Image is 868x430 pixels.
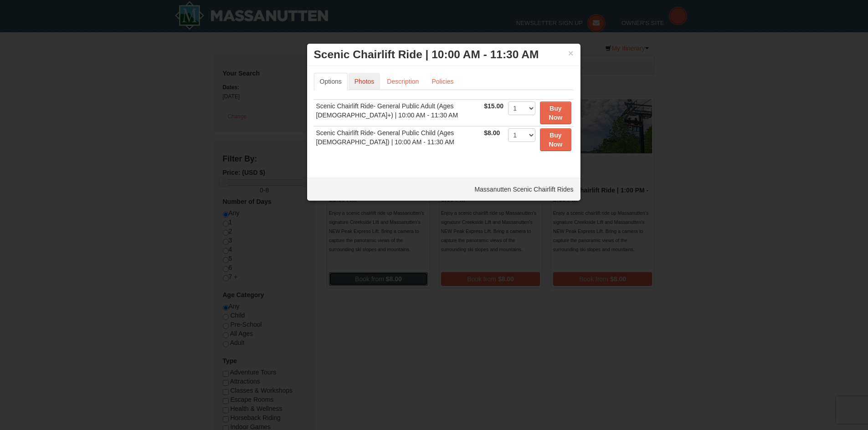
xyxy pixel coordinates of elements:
span: $15.00 [484,102,503,110]
button: Buy Now [540,128,571,151]
div: Massanutten Scenic Chairlift Rides [307,178,580,201]
a: Photos [349,73,380,90]
h3: Scenic Chairlift Ride | 10:00 AM - 11:30 AM [314,48,574,61]
a: Options [314,73,348,90]
td: Scenic Chairlift Ride- General Public Child (Ages [DEMOGRAPHIC_DATA]) | 10:00 AM - 11:30 AM [314,126,482,153]
a: Policies [426,73,459,90]
button: Buy Now [540,101,571,124]
strong: Buy Now [549,105,563,121]
button: × [568,49,574,58]
span: $8.00 [484,129,500,137]
a: Description [381,73,425,90]
strong: Buy Now [549,132,563,148]
td: Scenic Chairlift Ride- General Public Adult (Ages [DEMOGRAPHIC_DATA]+) | 10:00 AM - 11:30 AM [314,99,482,126]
